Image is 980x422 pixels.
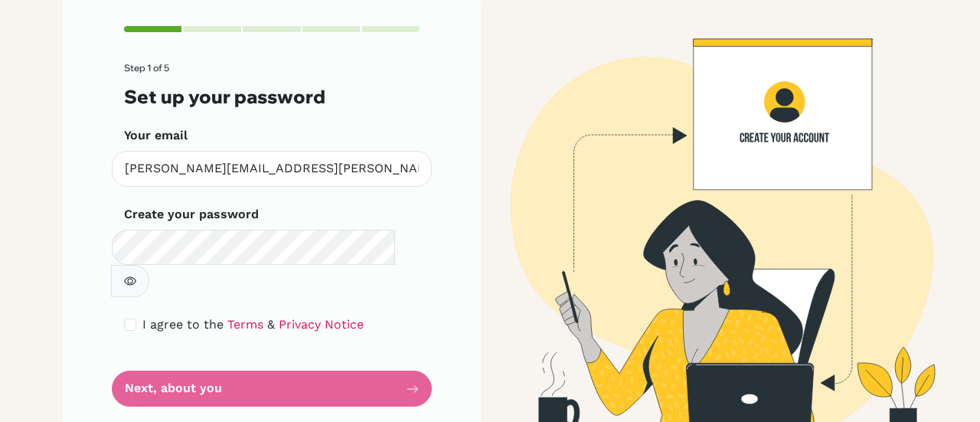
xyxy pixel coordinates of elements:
[124,62,169,74] span: Step 1 of 5
[124,126,188,145] label: Your email
[124,205,259,224] label: Create your password
[112,151,432,187] input: Insert your email*
[124,86,420,108] h3: Set up your password
[142,317,224,332] span: I agree to the
[279,317,364,332] a: Privacy Notice
[267,317,275,332] span: &
[227,317,263,332] a: Terms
